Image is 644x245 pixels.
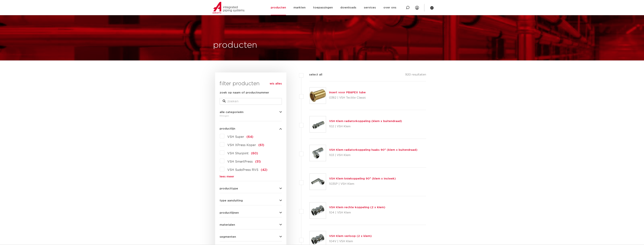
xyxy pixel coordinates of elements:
[303,72,322,77] label: select all
[329,95,366,101] p: 0382 | VSH Tectite Classic
[329,149,417,151] a: VSH Klem radiatorkoppeling haaks 90° (klem x buitendraad)
[220,211,239,214] span: productlijnen
[220,187,282,190] button: producttype
[310,116,326,132] img: Thumbnail for VSH Klem radiatorkoppeling (klem x buitendraad)
[220,80,282,87] h3: filter producten
[220,235,236,238] span: segmenten
[227,144,256,147] span: VSH XPress Koper
[227,135,244,138] span: VSH Super
[220,211,282,214] button: productlijnen
[220,199,243,202] span: type aansluiting
[227,152,249,155] span: VSH Shurjoint
[220,187,238,190] span: producttype
[220,127,282,130] button: productlijn
[220,235,282,238] button: segmenten
[247,135,253,138] span: (64)
[220,98,282,105] input: zoeken
[329,177,396,180] a: VSH Klem kniekoppeling 90° (klem x insteek)
[258,144,264,147] span: (61)
[220,90,269,95] label: zoek op naam of productnummer
[251,152,258,155] span: (60)
[329,210,385,216] p: 104 | VSH Klem
[261,168,267,171] span: (42)
[270,81,282,86] a: wis alles
[220,114,282,118] div: fittingen
[310,174,326,190] img: Thumbnail for VSH Klem kniekoppeling 90° (klem x insteek)
[329,152,417,158] p: 103 | VSH Klem
[329,181,396,187] p: 103SP | VSH Klem
[227,160,253,163] span: VSH SmartPress
[220,199,282,202] button: type aansluiting
[220,127,235,130] span: productlijn
[310,145,326,161] img: Thumbnail for VSH Klem radiatorkoppeling haaks 90° (klem x buitendraad)
[329,238,372,244] p: 104V | VSH Klem
[310,87,326,104] img: Thumbnail for Insert voor PB&PEX tube
[220,111,282,114] button: alle categorieën
[310,202,326,219] img: Thumbnail for VSH Klem rechte koppeling (2 x klem)
[405,72,426,78] p: 920 resultaten
[255,160,261,163] span: (51)
[329,120,402,123] a: VSH Klem radiatorkoppeling (klem x buitendraad)
[220,223,235,226] span: materialen
[329,235,372,237] a: VSH Klem verloop (2 x klem)
[213,39,257,51] h1: producten
[227,168,258,171] span: VSH SudoPress RVS
[220,175,282,178] a: lees meer
[329,91,366,94] a: Insert voor PB&PEX tube
[329,124,402,130] p: 102 | VSH Klem
[220,223,282,226] button: materialen
[329,206,385,209] a: VSH Klem rechte koppeling (2 x klem)
[220,111,243,114] span: alle categorieën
